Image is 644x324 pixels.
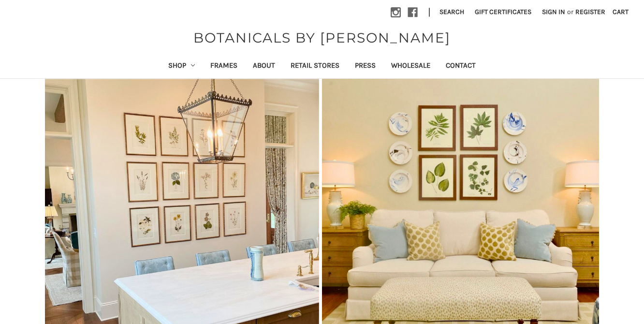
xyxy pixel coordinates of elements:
span: Cart [613,8,629,16]
a: About [245,55,283,78]
a: Wholesale [383,55,438,78]
a: Press [347,55,383,78]
li: | [424,5,434,20]
a: Shop [161,55,203,78]
a: Retail Stores [283,55,347,78]
a: BOTANICALS BY [PERSON_NAME] [189,28,455,48]
a: Contact [438,55,483,78]
span: or [566,7,574,17]
a: Frames [203,55,245,78]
